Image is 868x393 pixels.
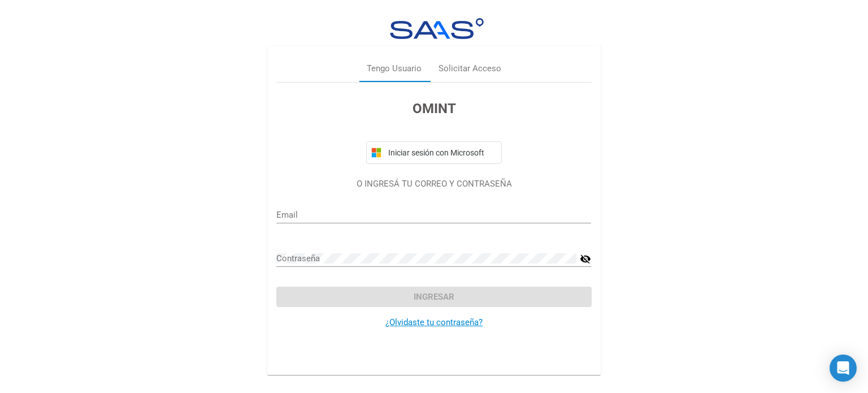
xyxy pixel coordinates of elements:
mat-icon: visibility_off [580,252,591,266]
button: Ingresar [276,287,591,307]
div: Open Intercom Messenger [830,355,857,382]
div: Tengo Usuario [367,62,422,75]
div: Solicitar Acceso [439,62,501,75]
span: Iniciar sesión con Microsoft [386,148,497,157]
button: Iniciar sesión con Microsoft [366,141,502,164]
span: Ingresar [414,292,454,302]
h3: OMINT [276,98,591,119]
a: ¿Olvidaste tu contraseña? [385,317,483,327]
p: O INGRESÁ TU CORREO Y CONTRASEÑA [276,178,591,191]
